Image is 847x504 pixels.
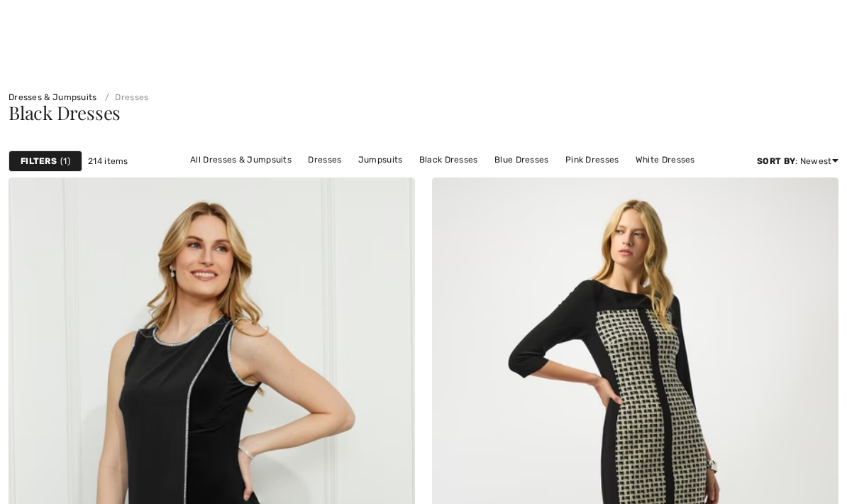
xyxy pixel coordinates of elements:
span: 1 [60,155,70,168]
a: Pink Dresses [558,150,626,169]
a: Blue Dresses [487,150,556,169]
a: Jumpsuits [351,150,410,169]
a: [PERSON_NAME] Dresses [321,169,441,187]
div: : Newest [757,155,838,168]
a: Dresses & Jumpsuits [9,92,97,102]
a: Black Dresses [412,150,485,169]
a: All Dresses & Jumpsuits [183,150,299,169]
a: Dresses [99,92,148,102]
a: [PERSON_NAME] Dresses [444,169,565,187]
span: Black Dresses [9,100,121,125]
a: Dresses [301,150,348,169]
span: 214 items [88,155,128,168]
strong: Sort By [757,156,795,166]
strong: Filters [21,155,57,168]
a: White Dresses [629,150,702,169]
